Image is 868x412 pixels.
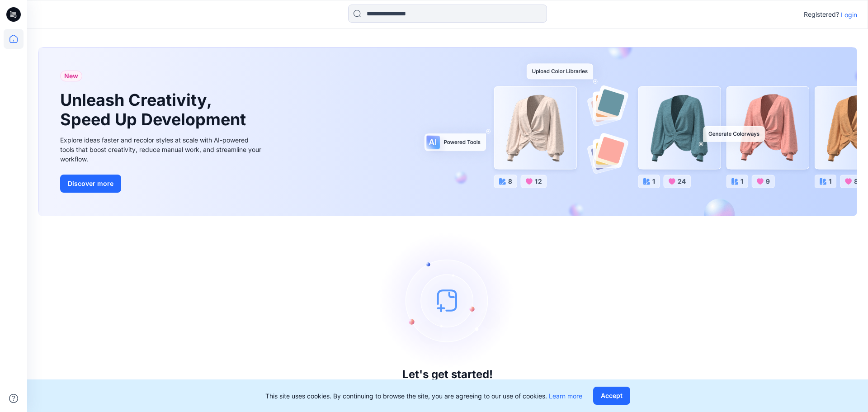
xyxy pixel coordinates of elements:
span: New [64,71,78,81]
a: Discover more [60,175,264,193]
h3: Let's get started! [402,368,493,381]
a: Learn more [549,392,582,400]
button: Discover more [60,175,121,193]
p: This site uses cookies. By continuing to browse the site, you are agreeing to our use of cookies. [265,391,582,401]
h1: Unleash Creativity, Speed Up Development [60,90,250,129]
button: Accept [593,387,630,405]
p: Login [841,10,857,19]
img: empty-state-image.svg [380,232,515,368]
p: Registered? [804,9,839,20]
div: Explore ideas faster and recolor styles at scale with AI-powered tools that boost creativity, red... [60,135,264,164]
